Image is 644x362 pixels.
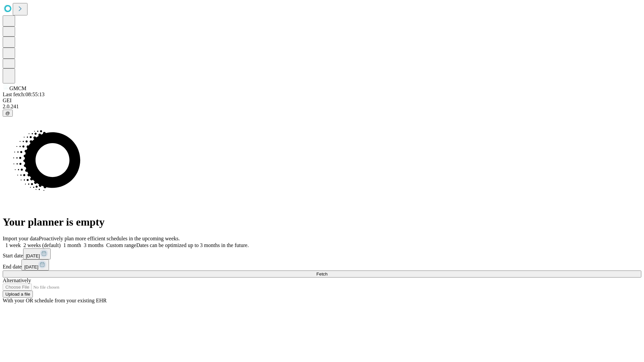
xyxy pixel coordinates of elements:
[3,278,31,283] span: Alternatively
[9,85,26,91] span: GMCM
[316,271,327,277] span: Fetch
[3,98,641,104] div: GEI
[3,216,641,228] h1: Your planner is empty
[3,92,45,97] span: Last fetch: 08:55:13
[26,253,40,258] span: [DATE]
[3,104,641,110] div: 2.0.241
[21,259,49,270] button: [DATE]
[3,298,107,303] span: With your OR schedule from your existing EHR
[3,110,13,117] button: @
[106,242,136,248] span: Custom range
[63,242,81,248] span: 1 month
[3,259,641,270] div: End date
[5,111,10,116] span: @
[84,242,104,248] span: 3 months
[39,236,180,241] span: Proactively plan more efficient schedules in the upcoming weeks.
[24,264,38,269] span: [DATE]
[136,242,249,248] span: Dates can be optimized up to 3 months in the future.
[23,242,61,248] span: 2 weeks (default)
[3,291,33,298] button: Upload a file
[5,242,21,248] span: 1 week
[23,248,51,259] button: [DATE]
[3,236,39,241] span: Import your data
[3,270,641,278] button: Fetch
[3,248,641,259] div: Start date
